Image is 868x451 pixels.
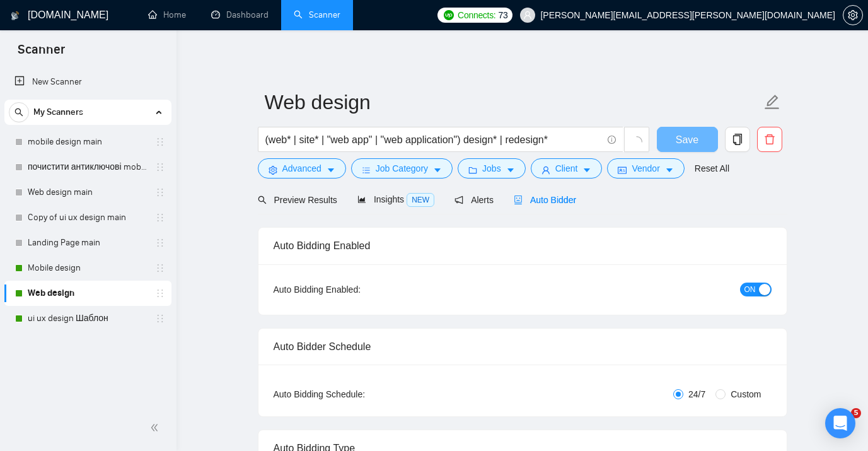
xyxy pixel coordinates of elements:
[274,228,772,264] div: Auto Bidding Enabled
[851,408,861,418] span: 5
[407,193,434,207] span: NEW
[155,288,165,298] span: holder
[825,408,855,438] div: Open Intercom Messenger
[211,9,269,20] a: dashboardDashboard
[523,11,532,20] span: user
[764,94,780,110] span: edit
[843,5,863,25] button: setting
[665,165,674,175] span: caret-down
[4,100,171,331] li: My Scanners
[9,102,29,122] button: search
[155,213,165,223] span: holder
[9,108,28,117] span: search
[351,158,453,179] button: barsJob Categorycaret-down
[294,9,340,20] a: searchScanner
[607,158,684,179] button: idcardVendorcaret-down
[631,136,642,148] span: loading
[155,313,165,324] span: holder
[327,165,335,175] span: caret-down
[758,134,782,145] span: delete
[608,136,616,144] span: info-circle
[843,10,863,20] a: setting
[4,69,171,95] li: New Scanner
[843,10,862,20] span: setting
[555,161,578,175] span: Client
[514,196,523,204] span: robot
[582,165,591,175] span: caret-down
[458,158,526,179] button: folderJobscaret-down
[683,387,710,401] span: 24/7
[148,9,186,20] a: homeHome
[362,165,371,175] span: bars
[155,137,165,147] span: holder
[269,165,277,175] span: setting
[433,165,442,175] span: caret-down
[28,155,148,180] a: почистити антиключові mobile design main
[155,162,165,172] span: holder
[531,158,603,179] button: userClientcaret-down
[357,194,434,204] span: Insights
[11,6,20,26] img: logo
[150,421,163,434] span: double-left
[265,86,761,118] input: Scanner name...
[28,281,148,306] a: Web design
[28,255,148,281] a: Mobile design
[498,8,507,22] span: 73
[458,8,495,22] span: Connects:
[258,195,337,205] span: Preview Results
[482,161,501,175] span: Jobs
[274,283,439,296] div: Auto Bidding Enabled:
[444,10,454,20] img: upwork-logo.png
[28,230,148,255] a: Landing Page main
[274,329,772,365] div: Auto Bidder Schedule
[514,195,576,205] span: Auto Bidder
[632,161,659,175] span: Vendor
[155,263,165,273] span: holder
[618,165,627,175] span: idcard
[265,132,602,148] input: Search Freelance Jobs...
[757,127,782,152] button: delete
[376,161,428,175] span: Job Category
[676,132,698,148] span: Save
[14,69,161,95] a: New Scanner
[28,205,148,230] a: Copy of ui ux design main
[657,127,718,152] button: Save
[726,134,749,145] span: copy
[8,40,75,67] span: Scanner
[155,187,165,197] span: holder
[454,195,494,205] span: Alerts
[726,387,766,401] span: Custom
[28,129,148,155] a: mobile design main
[506,165,515,175] span: caret-down
[33,100,83,125] span: My Scanners
[744,283,756,296] span: ON
[357,195,366,204] span: area-chart
[258,196,267,204] span: search
[274,387,439,401] div: Auto Bidding Schedule:
[695,161,729,175] a: Reset All
[541,165,550,175] span: user
[28,180,148,205] a: Web design main
[725,127,750,152] button: copy
[258,158,346,179] button: settingAdvancedcaret-down
[282,161,321,175] span: Advanced
[468,165,477,175] span: folder
[155,238,165,248] span: holder
[454,196,463,204] span: notification
[28,306,148,331] a: ui ux design Шаблон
